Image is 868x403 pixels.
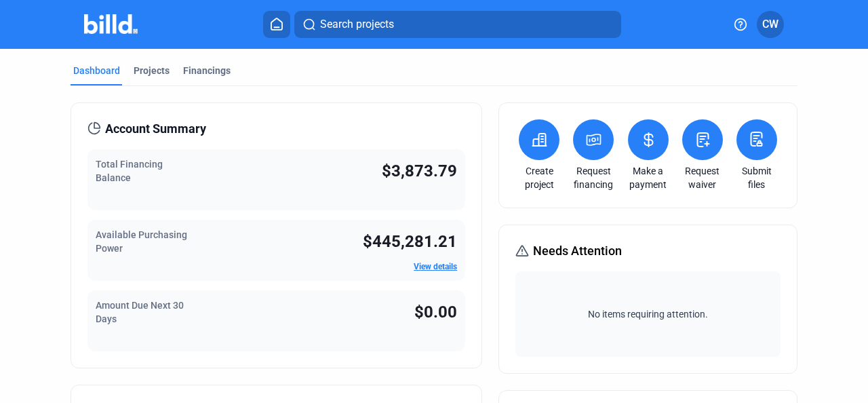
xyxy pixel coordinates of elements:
[382,161,457,180] span: $3,873.79
[320,16,394,33] span: Search projects
[625,164,672,191] a: Make a payment
[96,229,187,254] span: Available Purchasing Power
[183,64,231,77] div: Financings
[414,262,457,271] a: View details
[533,242,622,261] span: Needs Attention
[363,232,457,251] span: $445,281.21
[73,64,120,77] div: Dashboard
[84,14,138,34] img: Billd Company Logo
[96,159,163,183] span: Total Financing Balance
[757,11,784,38] button: CW
[96,300,184,324] span: Amount Due Next 30 Days
[105,119,206,138] span: Account Summary
[414,303,457,322] span: $0.00
[294,11,621,38] button: Search projects
[134,64,170,77] div: Projects
[762,16,778,33] span: CW
[679,164,726,191] a: Request waiver
[521,307,775,321] span: No items requiring attention.
[515,164,563,191] a: Create project
[733,164,781,191] a: Submit files
[570,164,617,191] a: Request financing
